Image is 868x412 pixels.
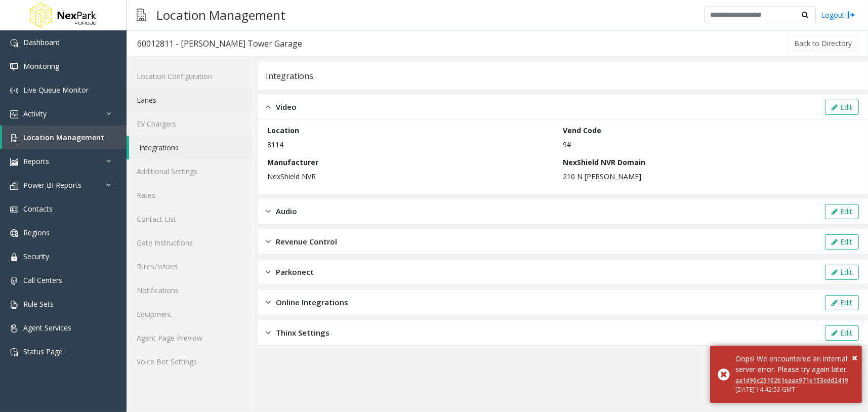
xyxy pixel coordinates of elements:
span: Online Integrations [276,297,348,308]
span: Monitoring [23,61,59,71]
a: Contact List [127,207,253,231]
a: Lanes [127,88,253,112]
button: Back to Directory [788,36,858,51]
a: Logout [821,10,855,20]
a: Additional Settings [127,159,253,183]
img: 'icon' [10,348,18,356]
span: Video [276,101,297,113]
img: 'icon' [10,182,18,190]
a: Equipment [127,302,253,326]
img: 'icon' [10,205,18,214]
label: NexShield NVR Domain [563,157,646,168]
div: 60012811 - [PERSON_NAME] Tower Garage [137,37,302,50]
span: Dashboard [23,37,60,47]
span: Regions [23,228,50,237]
img: 'icon' [10,87,18,95]
a: Rates [127,183,253,207]
button: Edit [825,325,859,341]
img: 'icon' [10,277,18,285]
img: closed [266,236,271,248]
img: 'icon' [10,110,18,118]
button: Edit [825,234,859,250]
button: Edit [825,204,859,219]
label: Vend Code [563,125,602,136]
a: Rules/Issues [127,255,253,278]
span: Status Page [23,347,63,356]
button: Edit [825,100,859,115]
span: Activity [23,109,47,118]
h3: Location Management [151,3,291,27]
span: Location Management [23,133,104,142]
label: Location [267,125,299,136]
img: 'icon' [10,63,18,71]
span: Parkonect [276,266,314,278]
a: Location Management [2,126,127,149]
img: closed [266,266,271,278]
span: Contacts [23,204,53,214]
img: opened [266,101,271,113]
span: Security [23,252,49,261]
span: Call Centers [23,275,62,285]
span: Power BI Reports [23,180,81,190]
img: logout [847,10,855,20]
img: 'icon' [10,39,18,47]
img: closed [266,297,271,308]
a: Agent Page Preview [127,326,253,350]
a: Location Configuration [127,64,253,88]
img: closed [266,327,271,339]
p: NexShield NVR [267,171,558,182]
p: 9# [563,139,854,150]
a: Integrations [129,136,253,159]
button: Edit [825,295,859,310]
img: 'icon' [10,158,18,166]
img: 'icon' [10,253,18,261]
p: 210 N [PERSON_NAME] [563,171,854,182]
div: Oops! We encountered an internal server error. Please try again later. [735,353,854,375]
a: aa1d96c25102b1eaaa971e153edd2419 [735,376,848,385]
span: Audio [276,205,297,217]
a: Gate Instructions [127,231,253,255]
a: Voice Bot Settings [127,350,253,374]
img: 'icon' [10,134,18,142]
span: × [852,351,857,364]
button: Close [852,350,857,365]
span: Live Queue Monitor [23,85,89,95]
span: Reports [23,156,49,166]
img: 'icon' [10,229,18,237]
button: Edit [825,265,859,280]
span: Agent Services [23,323,71,333]
p: 8114 [267,139,558,150]
img: 'icon' [10,301,18,309]
div: [DATE] 14:42:53 GMT [735,385,854,394]
span: Rule Sets [23,299,54,309]
a: Notifications [127,278,253,302]
span: Thinx Settings [276,327,329,339]
div: Integrations [266,69,313,83]
img: pageIcon [137,3,146,27]
span: Revenue Control [276,236,337,248]
img: 'icon' [10,324,18,333]
img: closed [266,205,271,217]
label: Manufacturer [267,157,318,168]
a: EV Chargers [127,112,253,136]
